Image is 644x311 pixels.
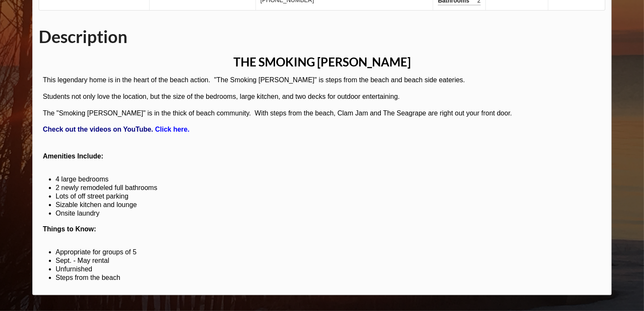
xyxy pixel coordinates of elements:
[43,153,103,160] strong: Amenities Include:
[43,92,512,102] p: Students not only love the location, but the size of the bedrooms, large kitchen, and two decks f...
[39,26,606,48] h1: Description
[155,126,190,133] a: Click here.
[43,225,96,233] strong: Things to Know:
[56,201,157,209] li: Sizable kitchen and lounge
[43,126,153,133] span: Check out the videos on YouTube.
[56,248,136,256] li: Appropriate for groups of 5
[56,265,136,274] li: Unfurnished
[56,192,157,201] li: Lots of off street parking
[56,274,136,282] li: Steps from the beach
[39,54,606,69] h1: THE SMOKING [PERSON_NAME]
[43,75,512,85] p: This legendary home is in the heart of the beach action. "The Smoking [PERSON_NAME]" is steps fro...
[43,109,512,118] p: The "Smoking [PERSON_NAME]" is in the thick of beach community. With steps from the beach, Clam J...
[56,256,136,265] li: Sept. - May rental
[56,184,157,192] li: 2 newly remodeled full bathrooms
[56,209,157,218] li: Onsite laundry
[56,175,157,184] li: 4 large bedrooms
